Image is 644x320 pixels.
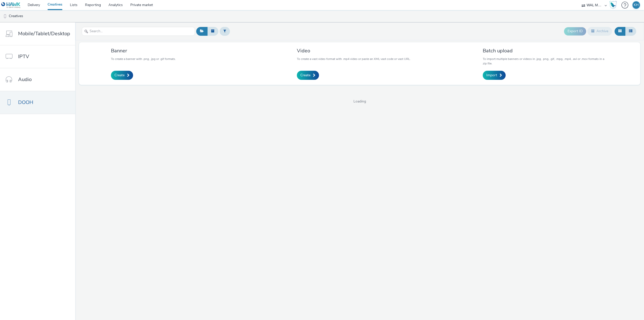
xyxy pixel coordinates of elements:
[300,73,310,78] span: Create
[483,47,609,54] h3: Batch upload
[111,57,176,61] p: To create a banner with .png, .jpg or .gif formats.
[564,27,586,35] button: Export ID
[18,53,29,60] span: IPTV
[1,2,21,8] img: undefined Logo
[609,1,619,9] a: Hawk Academy
[297,57,411,61] p: To create a vast video format with .mp4 video or paste an XML vast code or vast URL.
[609,1,617,9] img: Hawk Academy
[625,27,636,35] button: Table
[483,71,506,80] a: Import
[297,47,411,54] h3: Video
[587,27,612,35] button: Archive
[634,1,639,9] div: KH
[615,27,625,35] button: Grid
[18,76,32,83] span: Audio
[486,73,497,78] span: Import
[111,71,133,80] a: Create
[18,99,33,106] span: DOOH
[75,99,644,104] span: Loading
[3,14,8,19] img: dooh
[111,47,176,54] h3: Banner
[114,73,125,78] span: Create
[82,27,195,36] input: Search...
[18,30,70,37] span: Mobile/Tablet/Desktop
[297,71,319,80] a: Create
[483,57,609,66] p: To import multiple banners or videos in .jpg, .png, .gif, .mpg, .mp4, .avi or .mov formats in a z...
